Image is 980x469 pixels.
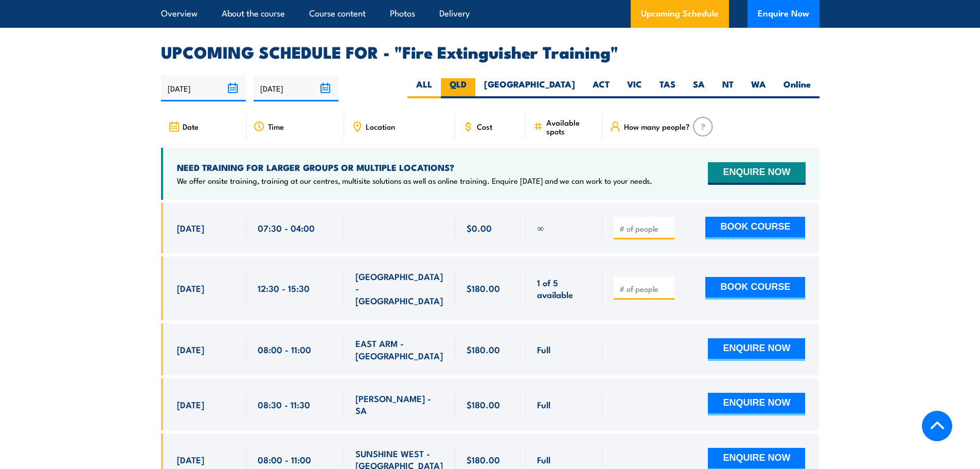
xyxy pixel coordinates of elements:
[177,343,204,355] span: [DATE]
[258,282,310,294] span: 12:30 - 15:30
[177,454,204,465] span: [DATE]
[546,118,595,135] span: Available spots
[161,44,819,59] h2: UPCOMING SCHEDULE FOR - "Fire Extinguisher Training"
[177,162,652,173] h4: NEED TRAINING FOR LARGER GROUPS OR MULTIPLE LOCATIONS?
[467,222,492,234] span: $0.00
[258,222,315,234] span: 07:30 - 04:00
[775,78,819,98] label: Online
[441,78,475,98] label: QLD
[355,392,444,416] span: [PERSON_NAME] - SA
[708,393,805,415] button: ENQUIRE NOW
[651,78,684,98] label: TAS
[705,217,805,239] button: BOOK COURSE
[161,75,246,101] input: From date
[619,284,671,294] input: # of people
[254,75,338,101] input: To date
[467,454,500,465] span: $180.00
[537,398,550,410] span: Full
[619,223,671,234] input: # of people
[708,338,805,361] button: ENQUIRE NOW
[537,222,544,234] span: ∞
[268,122,284,131] span: Time
[584,78,618,98] label: ACT
[618,78,651,98] label: VIC
[705,277,805,300] button: BOOK COURSE
[684,78,714,98] label: SA
[183,122,199,131] span: Date
[708,162,805,185] button: ENQUIRE NOW
[258,454,311,465] span: 08:00 - 11:00
[537,343,550,355] span: Full
[742,78,775,98] label: WA
[258,398,310,410] span: 08:30 - 11:30
[467,343,500,355] span: $180.00
[355,270,444,306] span: [GEOGRAPHIC_DATA] - [GEOGRAPHIC_DATA]
[177,176,652,186] p: We offer onsite training, training at our centres, multisite solutions as well as online training...
[177,282,204,294] span: [DATE]
[714,78,742,98] label: NT
[467,282,500,294] span: $180.00
[477,122,492,131] span: Cost
[177,398,204,410] span: [DATE]
[258,343,311,355] span: 08:00 - 11:00
[475,78,584,98] label: [GEOGRAPHIC_DATA]
[407,78,441,98] label: ALL
[537,454,550,465] span: Full
[355,337,444,361] span: EAST ARM - [GEOGRAPHIC_DATA]
[467,398,500,410] span: $180.00
[177,222,204,234] span: [DATE]
[366,122,395,131] span: Location
[624,122,690,131] span: How many people?
[537,276,591,301] span: 1 of 5 available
